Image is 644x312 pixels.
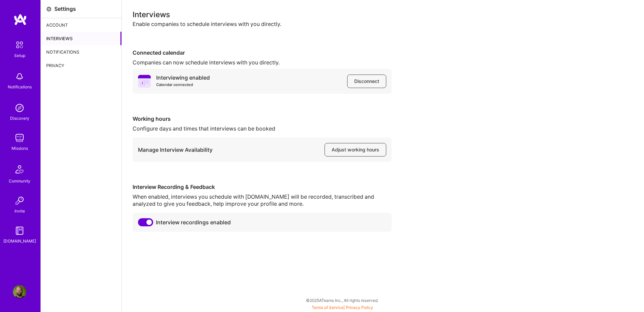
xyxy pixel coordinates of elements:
[13,285,26,299] img: User Avatar
[156,74,210,88] div: Interviewing enabled
[9,177,30,185] div: Community
[11,145,28,152] div: Missions
[133,11,633,18] div: Interviews
[46,6,52,12] i: icon Settings
[13,101,26,115] img: discovery
[40,292,644,309] div: © 2025 ATeams Inc., All rights reserved.
[332,146,379,153] span: Adjust working hours
[156,219,231,226] span: Interview recordings enabled
[156,81,210,88] div: Calendar connected
[13,70,26,83] img: bell
[133,193,392,207] div: When enabled, interviews you schedule with [DOMAIN_NAME] will be recorded, transcribed and analyz...
[11,161,28,177] img: Community
[133,49,392,56] div: Connected calendar
[133,115,392,122] div: Working hours
[15,207,25,215] div: Invite
[14,52,25,59] div: Setup
[10,115,29,122] div: Discovery
[325,143,386,157] button: Adjust working hours
[13,131,26,145] img: teamwork
[41,59,121,72] div: Privacy
[13,13,27,26] img: logo
[41,45,121,59] div: Notifications
[312,305,343,310] a: Terms of Service
[346,305,373,310] a: Privacy Policy
[354,78,379,85] span: Disconnect
[3,237,36,245] div: [DOMAIN_NAME]
[133,59,392,66] div: Companies can now schedule interviews with you directly.
[12,38,27,52] img: setup
[138,146,213,153] div: Manage Interview Availability
[13,194,26,207] img: Invite
[41,32,121,45] div: Interviews
[133,125,392,132] div: Configure days and times that interviews can be booked
[133,21,633,28] div: Enable companies to schedule interviews with you directly.
[138,75,151,88] i: icon PurpleCalendar
[13,224,26,237] img: guide book
[54,5,76,12] div: Settings
[8,83,32,90] div: Notifications
[312,305,373,310] span: |
[11,285,28,299] a: User Avatar
[41,18,121,32] div: Account
[347,75,386,88] button: Disconnect
[133,183,392,191] div: Interview Recording & Feedback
